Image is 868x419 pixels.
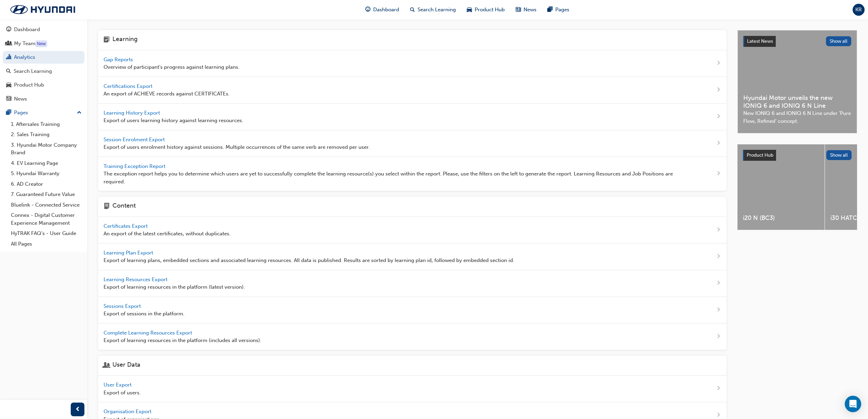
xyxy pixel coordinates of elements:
[6,27,11,33] span: guage-icon
[743,214,819,222] span: i20 N (BC3)
[855,6,862,14] span: KR
[98,324,727,350] a: Complete Learning Resources Export Export of learning resources in the platform (includes all ver...
[104,337,261,344] span: Export of learning resources in the platform (includes all versions).
[410,5,415,14] span: search-icon
[542,3,575,17] a: pages-iconPages
[716,170,721,178] span: next-icon
[104,163,167,169] span: Training Exception Report
[743,36,851,47] a: Latest NewsShow all
[98,376,727,402] a: User Export Export of users.next-icon
[104,136,166,143] span: Session Enrolment Export
[716,59,721,68] span: next-icon
[6,110,11,116] span: pages-icon
[104,83,154,89] span: Certifications Export
[104,361,110,370] span: user-icon
[112,36,138,44] h4: Learning
[104,56,134,63] span: Gap Reports
[104,90,230,98] span: An export of ACHIEVE records against CERTIFICATEs.
[14,109,28,117] div: Pages
[8,239,84,249] a: All Pages
[3,65,84,78] a: Search Learning
[8,158,84,169] a: 4. EV Learning Page
[3,79,84,91] a: Product Hub
[8,129,84,140] a: 2. Sales Training
[418,6,456,14] span: Search Learning
[3,106,84,119] button: Pages
[98,50,727,77] a: Gap Reports Overview of participant's progress against learning plans.next-icon
[747,38,773,44] span: Latest News
[98,297,727,324] a: Sessions Export Export of sessions in the platform.next-icon
[104,303,142,309] span: Sessions Export
[14,67,52,75] div: Search Learning
[98,217,727,244] a: Certificates Export An export of the latest certificates, without duplicates.next-icon
[826,150,852,160] button: Show all
[104,283,245,291] span: Export of learning resources in the platform (latest version).
[8,228,84,239] a: HyTRAK FAQ's - User Guide
[365,5,370,14] span: guage-icon
[3,51,84,64] a: Analytics
[737,144,825,230] a: i20 N (BC3)
[716,279,721,288] span: next-icon
[3,2,82,17] img: Trak
[8,140,84,158] a: 3. Hyundai Motor Company Brand
[6,68,11,75] span: search-icon
[547,5,553,14] span: pages-icon
[104,382,133,388] span: User Export
[6,82,11,88] span: car-icon
[104,389,141,397] span: Export of users.
[104,330,193,336] span: Complete Learning Resources Export
[104,257,514,264] span: Export of learning plans, embedded sections and associated learning resources. All data is publis...
[6,54,11,61] span: chart-icon
[716,139,721,148] span: next-icon
[475,6,505,14] span: Product Hub
[112,202,136,211] h4: Content
[716,252,721,261] span: next-icon
[360,3,405,17] a: guage-iconDashboard
[77,108,82,117] span: up-icon
[737,30,857,133] a: Latest NewsShow allHyundai Motor unveils the new IONIQ 6 and IONIQ 6 N LineNew IONIQ 6 and IONIQ ...
[8,119,84,130] a: 1. Aftersales Training
[524,6,537,14] span: News
[467,5,472,14] span: car-icon
[98,104,727,130] a: Learning History Export Export of users learning history against learning resources.next-icon
[6,96,11,102] span: news-icon
[112,361,140,370] h4: User Data
[104,223,149,229] span: Certificates Export
[36,40,47,47] div: Tooltip anchor
[98,130,727,157] a: Session Enrolment Export Export of users enrolment history against sessions. Multiple occurrences...
[3,22,84,106] button: DashboardMy TeamAnalyticsSearch LearningProduct HubNews
[743,150,852,161] a: Product HubShow all
[373,6,399,14] span: Dashboard
[716,113,721,121] span: next-icon
[3,93,84,105] a: News
[716,384,721,393] span: next-icon
[98,157,727,192] a: Training Exception Report The exception report helps you to determine which users are yet to succ...
[3,37,84,50] a: My Team
[104,143,370,151] span: Export of users enrolment history against sessions. Multiple occurrences of the same verb are rem...
[104,310,185,318] span: Export of sessions in the platform.
[104,170,694,185] span: The exception report helps you to determine which users are yet to successfully complete the lear...
[98,270,727,297] a: Learning Resources Export Export of learning resources in the platform (latest version).next-icon
[8,200,84,210] a: Bluelink - Connected Service
[104,63,240,71] span: Overview of participant's progress against learning plans.
[8,210,84,228] a: Connex - Digital Customer Experience Management
[716,306,721,314] span: next-icon
[716,86,721,94] span: next-icon
[853,4,865,16] button: KR
[555,6,569,14] span: Pages
[98,77,727,104] a: Certifications Export An export of ACHIEVE records against CERTIFICATEs.next-icon
[104,408,153,415] span: Organisation Export
[14,95,27,103] div: News
[461,3,510,17] a: car-iconProduct Hub
[104,110,161,116] span: Learning History Export
[516,5,521,14] span: news-icon
[716,226,721,234] span: next-icon
[510,3,542,17] a: news-iconNews
[75,405,80,414] span: prev-icon
[405,3,461,17] a: search-iconSearch Learning
[743,94,851,109] span: Hyundai Motor unveils the new IONIQ 6 and IONIQ 6 N Line
[104,276,169,283] span: Learning Resources Export
[8,189,84,200] a: 7. Guaranteed Future Value
[8,168,84,179] a: 5. Hyundai Warranty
